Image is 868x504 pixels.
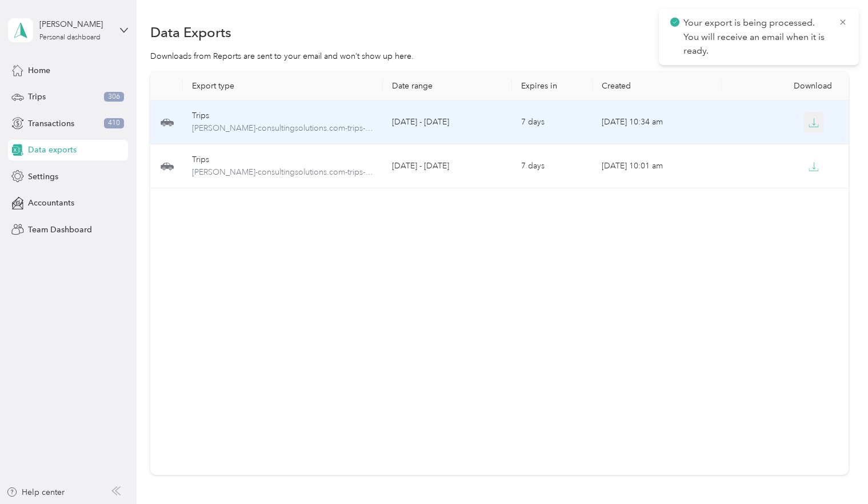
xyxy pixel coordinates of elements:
[192,110,374,122] div: Trips
[383,100,512,144] td: [DATE] - [DATE]
[104,118,124,128] span: 410
[28,171,58,183] span: Settings
[383,72,512,100] th: Date range
[28,118,74,130] span: Transactions
[39,34,101,41] div: Personal dashboard
[383,144,512,188] td: [DATE] - [DATE]
[150,26,231,38] h1: Data Exports
[28,64,50,76] span: Home
[593,72,722,100] th: Created
[512,144,593,188] td: 7 days
[683,16,830,58] p: Your export is being processed. You will receive an email when it is ready.
[183,72,383,100] th: Export type
[512,100,593,144] td: 7 days
[28,144,77,156] span: Data exports
[192,166,374,179] span: bryansmith-smith-consultingsolutions.com-trips-selected-4.pdf
[6,486,65,498] button: Help center
[150,50,848,62] div: Downloads from Reports are sent to your email and won’t show up here.
[104,92,124,102] span: 306
[28,91,46,103] span: Trips
[731,81,842,91] div: Download
[39,18,111,30] div: [PERSON_NAME]
[593,144,722,188] td: [DATE] 10:01 am
[512,72,593,100] th: Expires in
[28,197,74,209] span: Accountants
[593,100,722,144] td: [DATE] 10:34 am
[28,224,92,236] span: Team Dashboard
[192,154,374,166] div: Trips
[804,440,868,504] iframe: Everlance-gr Chat Button Frame
[192,122,374,135] span: bryansmith-smith-consultingsolutions.com-trips-selected-2.pdf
